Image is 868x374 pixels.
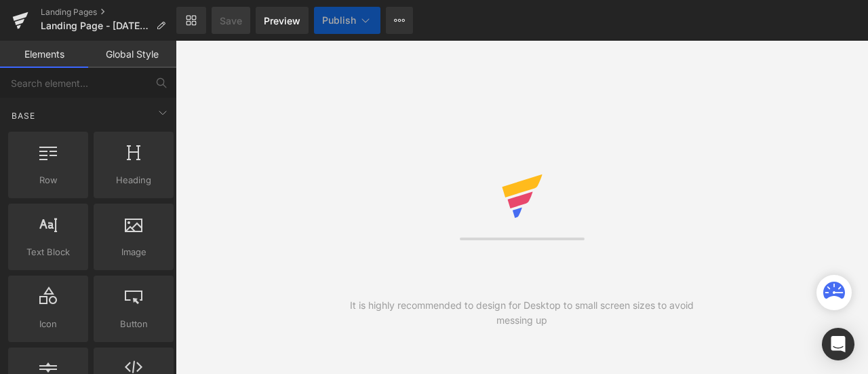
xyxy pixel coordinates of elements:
span: Save [220,14,242,28]
span: Icon [12,317,84,331]
a: Landing Pages [41,7,176,18]
span: Text Block [12,245,84,259]
span: Button [98,317,170,331]
span: Base [10,109,37,122]
div: Open Intercom Messenger [822,328,854,360]
span: Publish [322,15,356,26]
span: Preview [264,14,300,28]
a: Preview [256,7,309,34]
button: More [386,7,413,34]
span: Heading [98,173,170,187]
button: Publish [314,7,380,34]
span: Landing Page - [DATE] 13:41:58 [41,20,151,31]
div: It is highly recommended to design for Desktop to small screen sizes to avoid messing up [349,298,695,328]
span: Image [98,245,170,259]
a: New Library [176,7,206,34]
a: Global Style [88,41,176,68]
span: Row [12,173,84,187]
